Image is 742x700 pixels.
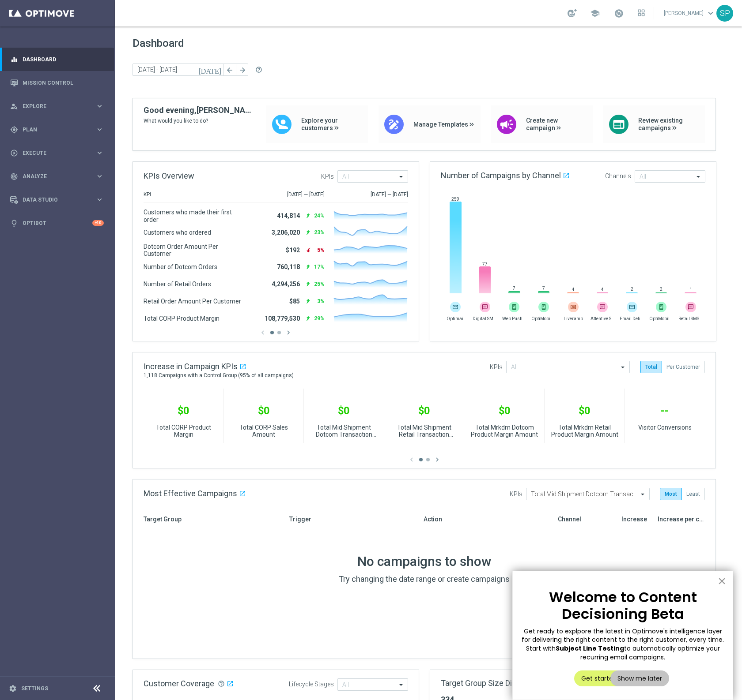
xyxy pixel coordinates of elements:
[10,126,18,134] i: gps_fixed
[10,149,95,157] div: Execute
[9,685,17,693] i: settings
[23,48,104,71] a: Dashboard
[23,104,95,109] span: Explore
[10,56,18,64] i: equalizer
[10,149,18,157] i: play_circle_outline
[23,71,104,94] a: Mission Control
[95,149,104,157] i: keyboard_arrow_right
[10,48,104,71] div: Dashboard
[92,220,104,226] div: +10
[23,211,92,235] a: Optibot
[706,8,715,18] span: keyboard_arrow_down
[522,589,724,623] p: Welcome to Content Decisioning Beta
[23,197,95,202] span: Data Studio
[95,195,104,204] i: keyboard_arrow_right
[95,125,104,134] i: keyboard_arrow_right
[23,174,95,179] span: Analyze
[10,172,95,180] div: Analyze
[718,574,726,588] button: Close
[10,71,104,94] div: Mission Control
[580,644,722,662] span: to automatically optimize your recurring email campaigns.
[10,102,95,110] div: Explore
[10,196,95,204] div: Data Studio
[10,211,104,235] div: Optibot
[590,8,600,18] span: school
[95,102,104,110] i: keyboard_arrow_right
[10,126,95,134] div: Plan
[10,172,18,180] i: track_changes
[21,686,48,691] a: Settings
[663,7,716,20] a: [PERSON_NAME]
[10,219,18,227] i: lightbulb
[95,172,104,180] i: keyboard_arrow_right
[522,627,726,653] span: Get ready to explpore the latest in Optimove's intelligence layer for delivering the right conten...
[23,127,95,132] span: Plan
[10,102,18,110] i: person_search
[23,150,95,156] span: Execute
[556,644,624,653] strong: Subject Line Testing
[610,670,669,686] button: Show me later
[716,5,733,22] div: SP
[574,670,624,686] button: Get started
